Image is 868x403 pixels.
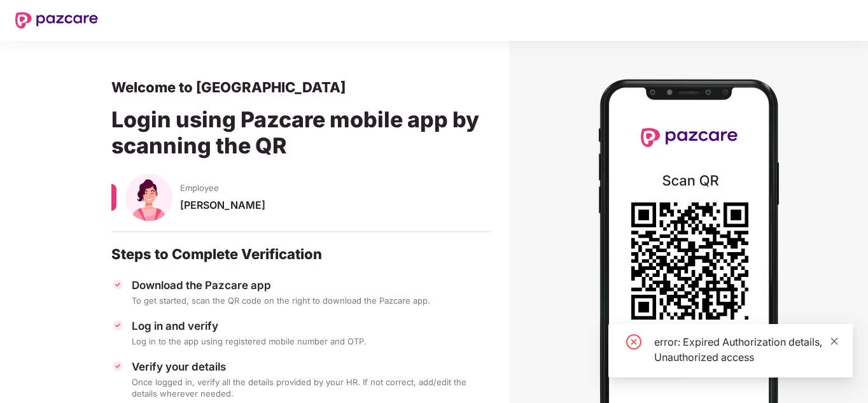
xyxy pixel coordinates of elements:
[111,319,124,332] img: svg+xml;base64,PHN2ZyBpZD0iVGljay0zMngzMiIgeG1sbnM9Imh0dHA6Ly93d3cudzMub3JnLzIwMDAvc3ZnIiB3aWR0aD...
[132,319,490,333] div: Log in and verify
[132,295,490,306] div: To get started, scan the QR code on the right to download the Pazcare app.
[180,199,490,223] div: [PERSON_NAME]
[111,360,124,372] img: svg+xml;base64,PHN2ZyBpZD0iVGljay0zMngzMiIgeG1sbnM9Imh0dHA6Ly93d3cudzMub3JnLzIwMDAvc3ZnIiB3aWR0aD...
[111,245,490,263] div: Steps to Complete Verification
[132,376,490,399] div: Once logged in, verify all the details provided by your HR. If not correct, add/edit the details ...
[180,182,219,194] span: Employee
[132,336,490,347] div: Log in to the app using registered mobile number and OTP.
[132,278,490,292] div: Download the Pazcare app
[111,78,490,96] div: Welcome to [GEOGRAPHIC_DATA]
[654,334,837,365] div: error: Expired Authorization details, Unauthorized access
[125,174,172,221] img: svg+xml;base64,PHN2ZyB4bWxucz0iaHR0cDovL3d3dy53My5vcmcvMjAwMC9zdmciIHhtbG5zOnhsaW5rPSJodHRwOi8vd3...
[15,12,98,29] img: New Pazcare Logo
[626,334,641,350] span: close-circle
[830,337,839,346] span: close
[111,278,124,291] img: svg+xml;base64,PHN2ZyBpZD0iVGljay0zMngzMiIgeG1sbnM9Imh0dHA6Ly93d3cudzMub3JnLzIwMDAvc3ZnIiB3aWR0aD...
[132,360,490,374] div: Verify your details
[111,96,490,174] div: Login using Pazcare mobile app by scanning the QR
